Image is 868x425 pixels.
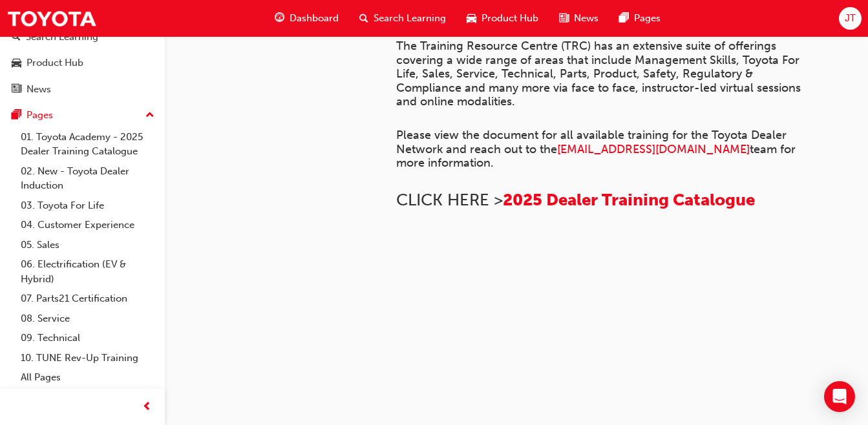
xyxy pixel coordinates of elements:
[26,108,53,123] div: Pages
[16,161,160,196] a: 02. New - Toyota Dealer Induction
[549,5,609,32] a: news-iconNews
[142,399,152,415] span: prev-icon
[5,78,160,101] a: News
[374,11,446,26] span: Search Learning
[16,215,160,235] a: 04. Customer Experience
[396,128,790,156] span: Please view the document for all available training for the Toyota Dealer Network and reach out t...
[26,56,83,70] div: Product Hub
[467,10,476,26] span: car-icon
[6,4,97,33] img: Trak
[12,32,21,43] span: search-icon
[574,11,598,26] span: News
[16,196,160,216] a: 03. Toyota For Life
[16,328,160,348] a: 09. Technical
[349,5,456,32] a: search-iconSearch Learning
[396,39,804,109] span: The Training Resource Centre (TRC) has an extensive suite of offerings covering a wide range of a...
[12,57,21,69] span: car-icon
[145,107,154,124] span: up-icon
[609,5,671,32] a: pages-iconPages
[16,368,160,388] a: All Pages
[26,82,51,97] div: News
[359,10,368,26] span: search-icon
[26,30,98,45] div: Search Learning
[5,51,160,75] a: Product Hub
[16,235,160,255] a: 05. Sales
[456,5,549,32] a: car-iconProduct Hub
[503,190,755,210] a: 2025 Dealer Training Catalogue
[839,7,862,30] button: JT
[845,11,856,26] span: JT
[12,84,21,96] span: news-icon
[16,254,160,289] a: 06. Electrification (EV & Hybrid)
[634,11,661,26] span: Pages
[557,142,750,156] a: [EMAIL_ADDRESS][DOMAIN_NAME]
[290,11,339,26] span: Dashboard
[559,10,569,26] span: news-icon
[16,309,160,329] a: 08. Service
[264,5,349,32] a: guage-iconDashboard
[5,25,160,49] a: Search Learning
[16,289,160,309] a: 07. Parts21 Certification
[824,381,855,412] div: Open Intercom Messenger
[275,10,284,26] span: guage-icon
[396,190,503,210] span: CLICK HERE >
[5,103,160,127] button: Pages
[16,348,160,368] a: 10. TUNE Rev-Up Training
[12,110,21,121] span: pages-icon
[396,142,799,171] span: team for more information.
[482,11,538,26] span: Product Hub
[16,127,160,161] a: 01. Toyota Academy - 2025 Dealer Training Catalogue
[619,10,629,26] span: pages-icon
